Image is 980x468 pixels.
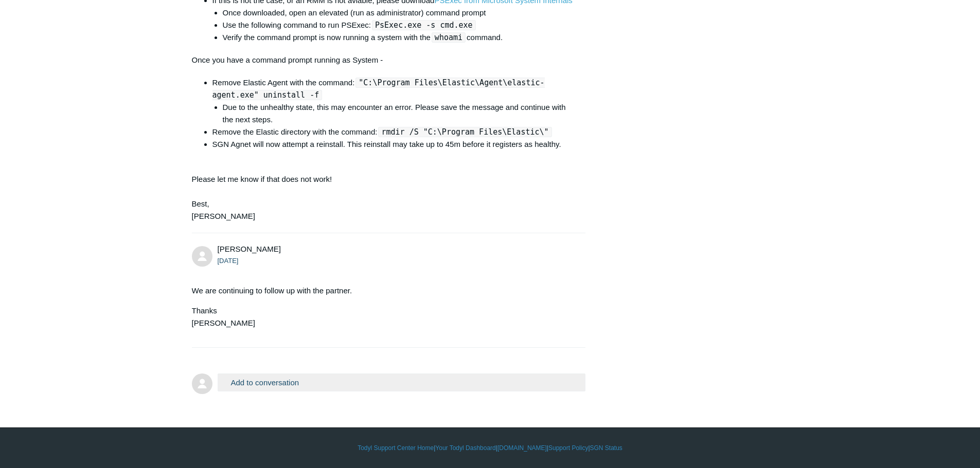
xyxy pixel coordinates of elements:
[590,443,622,453] a: SGN Status
[223,7,576,19] li: Once downloaded, open an elevated (run as administrator) command prompt
[223,19,576,31] li: Use the following command to run PSExec:
[378,127,551,137] code: rmdir /S "C:\Program Files\Elastic\"
[192,305,576,329] p: Thanks [PERSON_NAME]
[218,257,239,265] time: 09/12/2025, 09:14
[223,101,576,126] li: Due to the unhealthy state, this may encounter an error. Please save the message and continue wit...
[192,443,789,453] div: | | | |
[218,245,281,253] span: Scott Quinonez
[212,126,576,138] li: Remove the Elastic directory with the command:
[192,285,576,297] p: We are continuing to follow up with the partner.
[223,31,576,44] li: Verify the command prompt is now running a system with the command.
[548,443,588,453] a: Support Policy
[372,20,476,30] code: PsExec.exe -s cmd.exe
[497,443,547,453] a: [DOMAIN_NAME]
[432,32,466,43] code: whoami
[212,138,576,151] li: SGN Agnet will now attempt a reinstall. This reinstall may take up to 45m before it registers as ...
[218,373,586,391] button: Add to conversation
[212,77,576,126] li: Remove Elastic Agent with the command:
[212,78,545,100] code: "C:\Program Files\Elastic\Agent\elastic-agent.exe" uninstall -f
[358,443,434,453] a: Todyl Support Center Home
[435,443,495,453] a: Your Todyl Dashboard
